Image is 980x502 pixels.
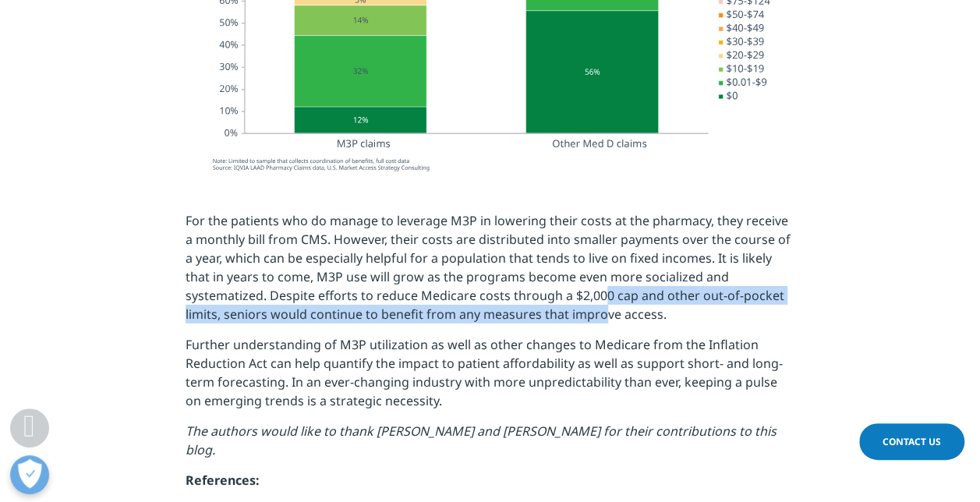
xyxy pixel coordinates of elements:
strong: References: [186,472,260,489]
em: The authors would like to thank [PERSON_NAME] and [PERSON_NAME] for their contributions to this b... [186,422,777,458]
p: For the patients who do manage to leverage M3P in lowering their costs at the pharmacy, they rece... [186,211,794,335]
p: Further understanding of M3P utilization as well as other changes to Medicare from the Inflation ... [186,335,794,422]
button: Open Preferences [10,455,49,494]
span: Contact Us [883,435,941,448]
a: Contact Us [859,423,964,460]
